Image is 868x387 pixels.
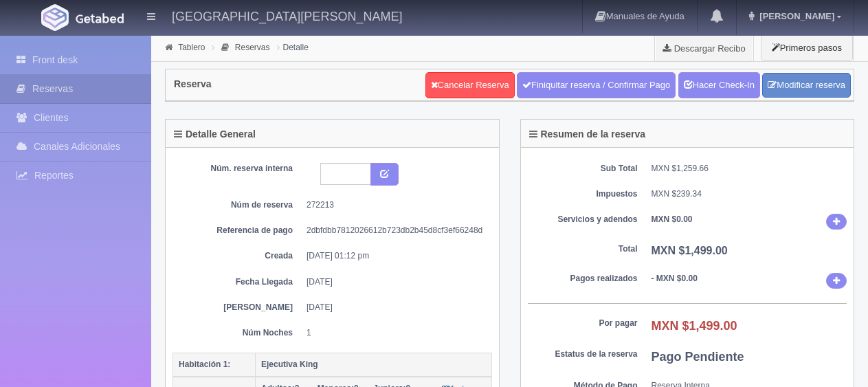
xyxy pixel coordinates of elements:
[256,353,492,377] th: Ejecutiva King
[528,163,638,175] dt: Sub Total
[528,214,638,225] dt: Servicios y adendos
[183,225,293,236] dt: Referencia de pago
[652,274,698,283] b: - MXN $0.00
[174,79,212,89] h4: Reserva
[183,302,293,313] dt: [PERSON_NAME]
[528,243,638,255] dt: Total
[678,72,760,98] a: Hacer Check-In
[235,43,270,52] a: Reservas
[425,72,515,98] a: Cancelar Reserva
[178,43,205,52] a: Tablero
[183,163,293,175] dt: Núm. reserva interna
[179,360,230,369] b: Habitación 1:
[655,34,753,62] a: Descargar Recibo
[756,11,834,21] span: [PERSON_NAME]
[183,199,293,211] dt: Núm de reserva
[528,318,638,329] dt: Por pagar
[183,250,293,262] dt: Creada
[307,225,482,236] dd: 2dbfdbb7812026612b723db2b45d8cf3ef66248d
[529,129,646,140] h4: Resumen de la reserva
[307,250,482,262] dd: [DATE] 01:12 pm
[183,276,293,288] dt: Fecha Llegada
[762,73,851,98] a: Modificar reserva
[652,350,744,364] b: Pago Pendiente
[652,163,847,175] dd: MXN $1,259.66
[174,129,256,140] h4: Detalle General
[528,188,638,200] dt: Impuestos
[183,327,293,339] dt: Núm Noches
[41,4,69,31] img: Getabed
[274,41,312,54] li: Detalle
[528,273,638,285] dt: Pagos realizados
[652,188,847,200] dd: MXN $239.34
[307,327,482,339] dd: 1
[307,199,482,211] dd: 272213
[652,214,693,224] b: MXN $0.00
[172,7,402,24] h4: [GEOGRAPHIC_DATA][PERSON_NAME]
[307,302,482,313] dd: [DATE]
[652,245,728,256] b: MXN $1,499.00
[528,349,638,360] dt: Estatus de la reserva
[517,72,676,98] a: Finiquitar reserva / Confirmar Pago
[307,276,482,288] dd: [DATE]
[652,319,737,333] b: MXN $1,499.00
[761,34,853,61] button: Primeros pasos
[76,13,124,23] img: Getabed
